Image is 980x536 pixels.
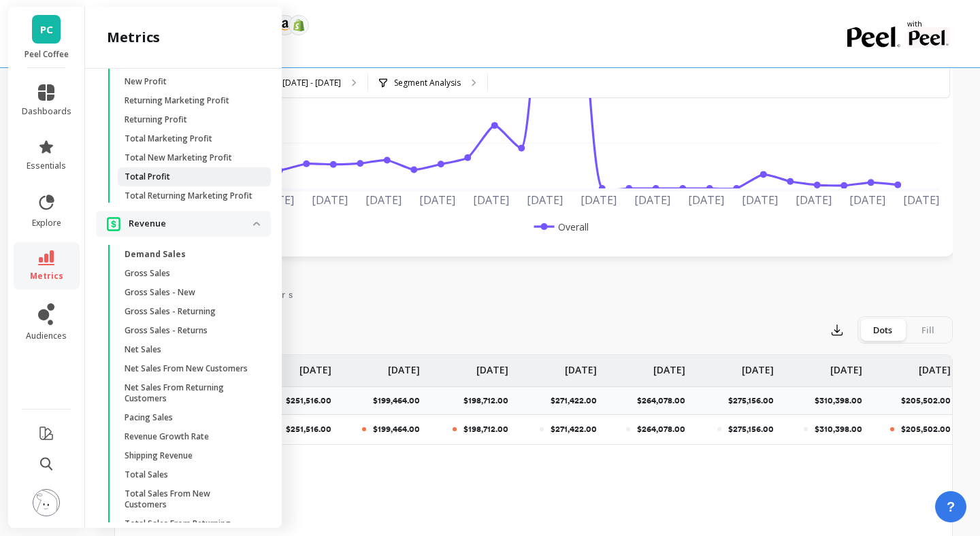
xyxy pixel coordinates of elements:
p: Revenue [129,217,253,231]
p: Returning Marketing Profit [125,95,229,106]
p: Peel Coffee [22,49,71,60]
button: ? [935,491,966,522]
nav: Tabs [114,277,953,308]
p: $264,078.00 [637,395,693,406]
p: Total Returning Marketing Profit [125,190,252,201]
span: PC [40,22,53,37]
p: Total New Marketing Profit [125,152,232,163]
p: Net Sales [125,344,161,355]
p: $275,156.00 [728,424,774,435]
p: Segment Analysis [394,78,461,88]
img: down caret icon [253,222,260,226]
img: navigation item icon [107,216,120,231]
p: [DATE] [565,355,597,377]
p: Pacing Sales [125,412,173,423]
p: Gross Sales - Returns [125,325,208,336]
p: Shipping Revenue [125,450,193,461]
p: [DATE] [919,355,951,377]
p: Gross Sales [125,268,170,279]
p: [DATE] [388,355,420,377]
span: dashboards [22,106,71,117]
p: $198,712.00 [463,424,508,435]
span: ? [947,497,955,516]
p: $310,398.00 [815,395,870,406]
p: $198,712.00 [463,395,517,406]
img: api.shopify.svg [293,19,305,31]
p: Total Sales From New Customers [125,488,255,510]
img: partner logo [907,27,950,48]
p: $205,502.00 [901,424,951,435]
span: metrics [30,271,63,282]
p: $251,516.00 [286,395,340,406]
p: Returning Profit [125,114,187,125]
p: $205,502.00 [901,395,959,406]
p: Revenue Growth Rate [125,431,209,442]
img: profile picture [33,489,60,516]
p: Demand Sales [125,249,186,260]
span: explore [32,218,61,229]
p: Total Sales [125,469,168,480]
p: $251,516.00 [286,424,331,435]
img: api.amazon.svg [279,19,291,31]
span: audiences [26,331,67,341]
p: [DATE] [742,355,774,377]
p: [DATE] [299,355,331,377]
p: Net Sales From Returning Customers [125,382,255,404]
p: $271,422.00 [551,424,597,435]
p: Total Profit [125,171,170,182]
p: $199,464.00 [373,395,428,406]
p: $264,078.00 [637,424,685,435]
p: $271,422.00 [551,395,605,406]
p: [DATE] [476,355,508,377]
p: $199,464.00 [373,424,420,435]
p: $275,156.00 [728,395,782,406]
p: Total Marketing Profit [125,133,212,144]
p: with [907,20,950,27]
p: Gross Sales - Returning [125,306,216,317]
p: Net Sales From New Customers [125,363,248,374]
div: Fill [905,319,950,341]
span: essentials [27,161,66,171]
p: [DATE] [830,355,862,377]
h2: metrics [107,28,160,47]
div: Dots [860,319,905,341]
p: New Profit [125,76,167,87]
p: Gross Sales - New [125,287,195,298]
p: $310,398.00 [815,424,862,435]
p: [DATE] [653,355,685,377]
